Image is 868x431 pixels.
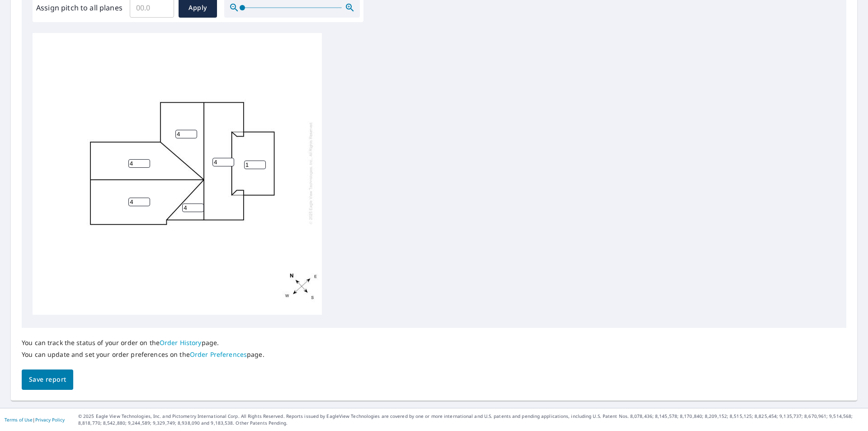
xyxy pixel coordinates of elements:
a: Order Preferences [190,350,247,359]
a: Privacy Policy [35,417,65,423]
p: You can track the status of your order on the page. [22,339,264,347]
button: Save report [22,369,73,390]
span: Save report [29,374,66,385]
span: Apply [186,2,210,14]
a: Order History [160,338,202,347]
p: | [5,417,65,422]
p: You can update and set your order preferences on the page. [22,350,264,359]
label: Assign pitch to all planes [36,2,123,13]
p: © 2025 Eagle View Technologies, Inc. and Pictometry International Corp. All Rights Reserved. Repo... [78,413,863,426]
a: Terms of Use [5,417,33,423]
